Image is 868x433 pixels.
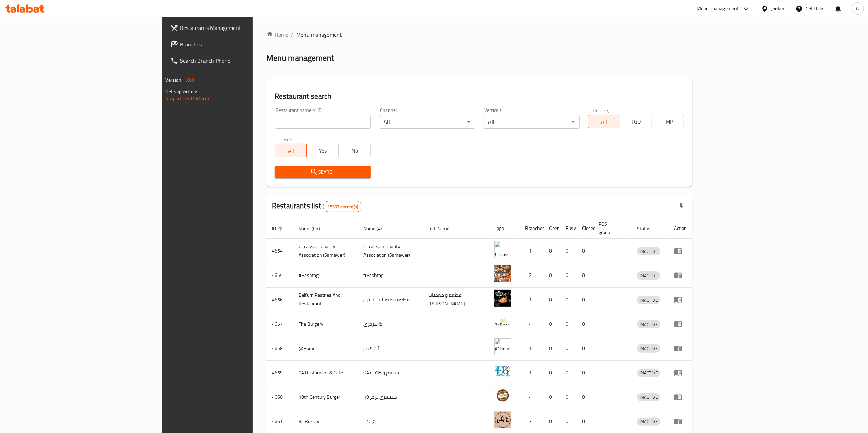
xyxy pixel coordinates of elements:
a: Support.OpsPlatform [165,94,209,103]
div: INACTIVE [637,369,660,377]
h2: Restaurant search [275,91,684,102]
span: Search [280,168,365,176]
h2: Restaurants list [272,201,362,212]
a: Restaurants Management [165,20,307,36]
td: 0 [544,312,560,336]
button: All [588,115,620,128]
span: Version: [165,75,182,84]
div: Menu [674,271,687,279]
div: All [379,115,475,129]
span: Yes [310,146,336,156]
span: INACTIVE [637,369,660,377]
span: POS group [599,220,623,236]
span: Search Branch Phone [180,57,301,65]
td: 0 [544,288,560,312]
td: 0 [544,361,560,385]
td: The Burgery [293,312,358,336]
div: Menu [674,320,687,328]
button: All [275,144,307,157]
span: Name (Ar) [363,224,393,233]
div: Jordan [771,5,785,12]
td: 0 [560,361,577,385]
td: 2 [520,263,544,288]
div: Export file [673,198,690,215]
span: INACTIVE [637,320,660,328]
td: 0 [560,288,577,312]
td: 18 سينشري برجر [358,385,423,409]
span: All [278,146,304,156]
th: Action [669,218,692,239]
img: 04 Restaurant & Cafe [494,363,511,380]
span: Name (En) [299,224,329,233]
span: Restaurants Management [180,24,301,32]
td: 0 [544,239,560,263]
div: Menu-management [697,4,739,13]
input: Search for restaurant name or ID.. [275,115,371,129]
span: Status [637,224,659,233]
span: 1.0.0 [183,75,194,84]
td: مطعم و معجنات بالفرن [358,288,423,312]
td: آت هوم [358,336,423,361]
td: #Hashtag [358,263,423,288]
span: Get support on: [165,87,197,96]
img: 18th Century Burger [494,387,511,404]
div: Menu [674,417,687,425]
td: 1 [520,361,544,385]
td: #Hashtag [293,263,358,288]
span: INACTIVE [637,393,660,401]
td: 0 [544,385,560,409]
th: Logo [489,218,520,239]
span: INACTIVE [637,344,660,352]
td: 1 [520,336,544,361]
button: TMP [652,115,684,128]
td: مطعم و كافيه 04 [358,361,423,385]
td: 0 [544,263,560,288]
td: 0 [577,312,593,336]
span: G [856,5,859,12]
span: Menu management [296,31,342,39]
div: Menu [674,368,687,377]
th: Open [544,218,560,239]
span: ID [272,224,285,233]
div: Total records count [323,201,362,212]
td: 0 [560,239,577,263]
div: Menu [674,295,687,304]
th: Busy [560,218,577,239]
label: Delivery [593,108,610,113]
td: 04 Restaurant & Cafe [293,361,358,385]
td: 1 [520,239,544,263]
td: 0 [577,288,593,312]
td: 0 [544,336,560,361]
td: 0 [560,336,577,361]
img: The Burgery [494,314,511,331]
td: @Home [293,336,358,361]
td: 0 [577,361,593,385]
td: ​Circassian ​Charity ​Association​ (Samawer) [293,239,358,263]
span: 15307 record(s) [323,203,362,210]
button: Search [275,166,371,178]
div: Menu [674,393,687,401]
a: Branches [165,36,307,52]
td: Belfurn Pastries And Restaurant [293,288,358,312]
span: No [342,146,368,156]
img: 3a Bokrax [494,411,511,429]
td: 0 [560,385,577,409]
span: TMP [655,117,681,127]
td: ​Circassian ​Charity ​Association​ (Samawer) [358,239,423,263]
span: TGO [623,117,649,127]
button: Yes [306,144,339,157]
th: Closed [577,218,593,239]
span: INACTIVE [637,272,660,280]
button: No [338,144,371,157]
td: مطعم و معجنات [PERSON_NAME] [423,288,489,312]
div: Menu [674,344,687,352]
label: Upsell [279,137,292,142]
td: 0 [577,263,593,288]
button: TGO [620,115,652,128]
td: 0 [577,239,593,263]
span: INACTIVE [637,418,660,425]
div: All [484,115,580,129]
img: @Home [494,338,511,355]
